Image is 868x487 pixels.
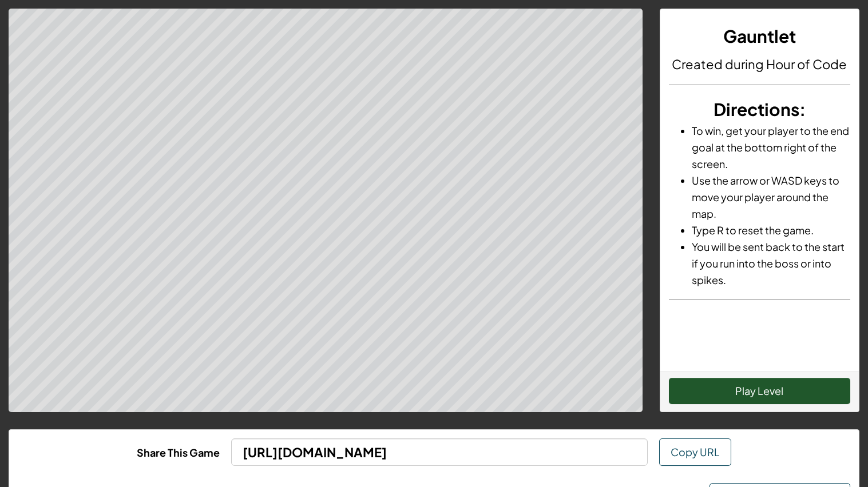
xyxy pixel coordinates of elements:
[669,55,850,73] h4: Created during Hour of Code
[669,378,850,404] button: Play Level
[669,97,850,122] h3: :
[714,98,799,120] span: Directions
[669,23,850,49] h3: Gauntlet
[692,222,850,238] li: Type R to reset the game.
[671,445,720,458] span: Copy URL
[692,238,850,288] li: You will be sent back to the start if you run into the boss or into spikes.
[659,438,731,466] button: Copy URL
[692,122,850,172] li: To win, get your player to the end goal at the bottom right of the screen.
[692,172,850,222] li: Use the arrow or WASD keys to move your player around the map.
[137,446,220,459] b: Share This Game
